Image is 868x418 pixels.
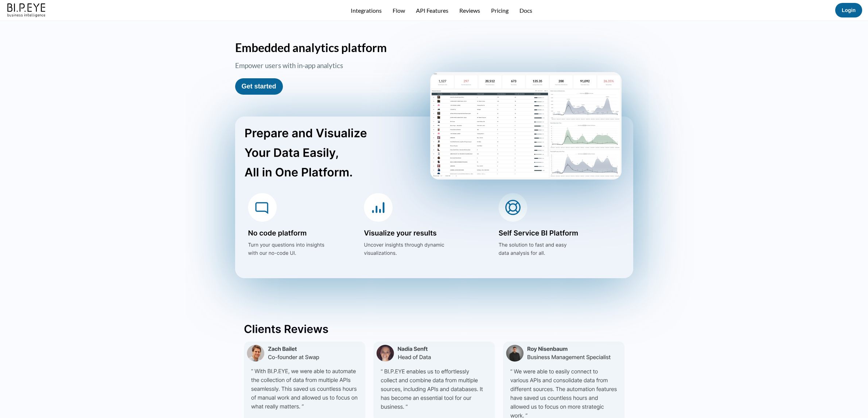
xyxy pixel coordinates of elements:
[835,3,862,17] button: Login
[416,7,448,14] a: API Features
[242,83,276,90] a: Get started
[842,7,856,13] a: Login
[6,1,48,18] img: bipeye-logo
[491,7,509,14] a: Pricing
[235,62,427,72] h3: Empower users with in-app analytics
[430,72,622,180] img: homePageScreen2.png
[459,7,480,14] a: Reviews
[393,7,405,14] a: Flow
[351,7,382,14] a: Integrations
[235,78,283,95] button: Get started
[519,7,532,14] a: Docs
[235,40,633,55] h1: Embedded analytics platform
